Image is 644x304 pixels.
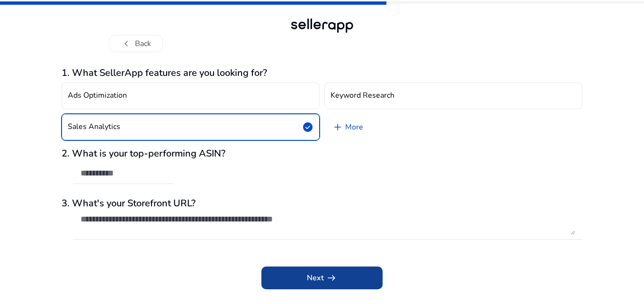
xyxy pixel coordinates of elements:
span: add [332,121,343,133]
h4: Sales Analytics [68,122,120,131]
button: Sales Analyticscheck_circle [62,114,320,140]
button: Ads Optimization [62,83,320,109]
h4: Ads Optimization [68,91,127,100]
h4: Keyword Research [331,91,394,100]
button: Nextarrow_right_alt [261,267,383,289]
span: arrow_right_alt [326,272,337,284]
h3: 3. What's your Storefront URL? [62,198,582,209]
span: chevron_left [121,38,132,49]
span: Next [307,272,337,284]
button: chevron_leftBack [109,35,163,52]
h3: 1. What SellerApp features are you looking for? [62,67,582,79]
h3: 2. What is your top-performing ASIN? [62,148,582,159]
span: check_circle [302,121,313,133]
a: More [324,114,371,140]
button: Keyword Research [324,83,582,109]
